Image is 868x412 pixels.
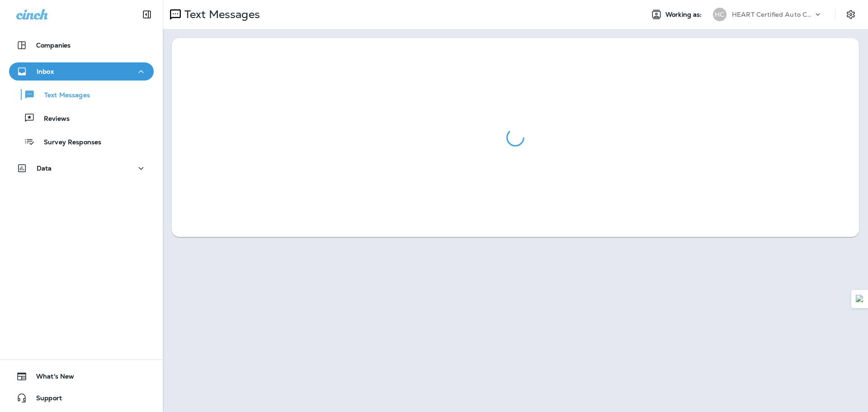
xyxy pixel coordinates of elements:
[856,295,864,303] img: Detect Auto
[9,109,154,128] button: Reviews
[37,165,52,172] p: Data
[181,8,260,21] p: Text Messages
[9,132,154,151] button: Survey Responses
[134,5,160,24] button: Collapse Sidebar
[713,8,726,21] div: HC
[35,138,101,147] p: Survey Responses
[27,394,62,405] span: Support
[9,159,154,177] button: Data
[9,389,154,407] button: Support
[9,36,154,54] button: Companies
[843,6,859,23] button: Settings
[35,115,70,123] p: Reviews
[36,42,71,49] p: Companies
[9,62,154,81] button: Inbox
[9,367,154,385] button: What's New
[665,11,704,19] span: Working as:
[732,11,813,18] p: HEART Certified Auto Care
[9,85,154,104] button: Text Messages
[35,91,90,100] p: Text Messages
[27,373,74,384] span: What's New
[37,68,54,75] p: Inbox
